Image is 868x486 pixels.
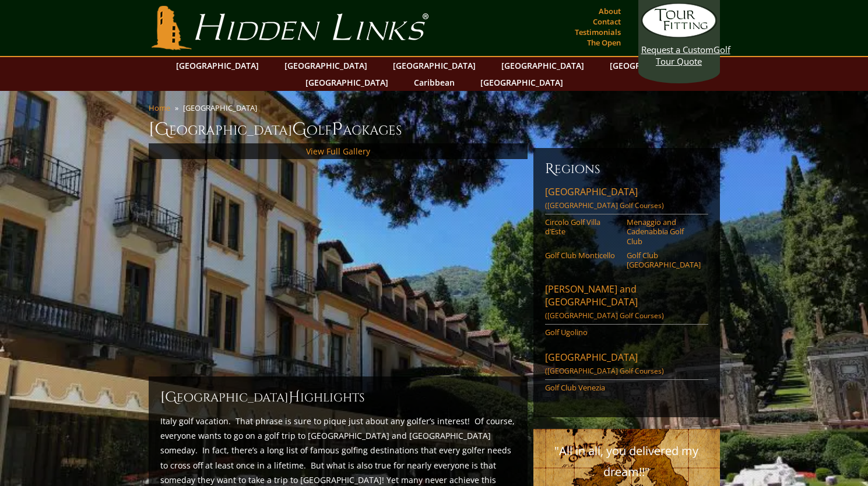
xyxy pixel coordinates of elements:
span: ([GEOGRAPHIC_DATA] Golf Courses) [545,311,664,321]
span: Request a Custom [641,44,714,55]
a: [PERSON_NAME] and [GEOGRAPHIC_DATA]([GEOGRAPHIC_DATA] Golf Courses) [545,283,708,325]
span: ([GEOGRAPHIC_DATA] Golf Courses) [545,200,664,210]
a: [GEOGRAPHIC_DATA]([GEOGRAPHIC_DATA] Golf Courses) [545,185,708,214]
a: Home [149,103,170,113]
a: [GEOGRAPHIC_DATA] [496,57,590,74]
a: [GEOGRAPHIC_DATA] [387,57,482,74]
a: [GEOGRAPHIC_DATA]([GEOGRAPHIC_DATA] Golf Courses) [545,351,708,380]
h6: Regions [545,160,708,178]
a: Testimonials [572,24,624,40]
a: [GEOGRAPHIC_DATA] [604,57,698,74]
span: P [332,118,343,141]
a: Golf Club [GEOGRAPHIC_DATA] [627,251,701,270]
a: Circolo Golf Villa d’Este [545,217,619,237]
a: Request a CustomGolf Tour Quote [641,3,717,67]
a: [GEOGRAPHIC_DATA] [170,57,265,74]
span: H [289,388,300,407]
a: [GEOGRAPHIC_DATA] [300,74,394,91]
a: Golf Ugolino [545,327,619,337]
a: The Open [584,34,624,51]
span: G [292,118,307,141]
p: "All in all, you delivered my dream!!" [545,441,708,483]
a: [GEOGRAPHIC_DATA] [279,57,373,74]
h2: [GEOGRAPHIC_DATA] ighlights [160,388,516,407]
a: About [596,3,624,19]
a: Menaggio and Cadenabbia Golf Club [627,217,701,246]
a: Contact [590,13,624,30]
a: Golf Club Monticello [545,251,619,260]
h1: [GEOGRAPHIC_DATA] olf ackages [149,118,720,141]
li: [GEOGRAPHIC_DATA] [183,103,262,113]
a: Golf Club Venezia [545,383,619,392]
span: ([GEOGRAPHIC_DATA] Golf Courses) [545,366,664,376]
a: Caribbean [408,74,461,91]
a: View Full Gallery [306,146,370,157]
a: [GEOGRAPHIC_DATA] [475,74,569,91]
